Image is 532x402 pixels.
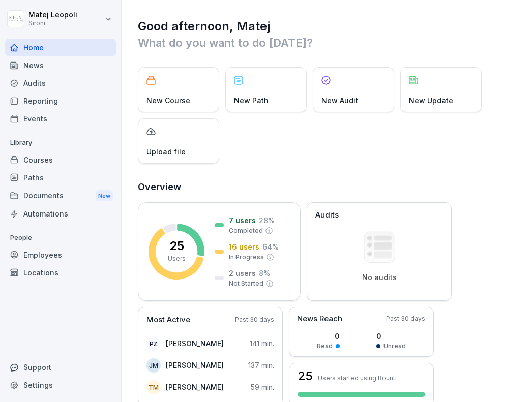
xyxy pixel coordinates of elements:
[298,370,313,382] h3: 25
[166,382,224,392] p: [PERSON_NAME]
[5,205,116,223] a: Automations
[317,342,333,351] p: Read
[250,338,274,349] p: 141 min.
[5,151,116,169] a: Courses
[5,169,116,187] a: Paths
[409,95,453,106] p: New Update
[138,180,517,194] h2: Overview
[138,18,517,35] h1: Good afternoon, Matej
[376,331,406,342] p: 0
[248,360,274,370] p: 137 min.
[5,135,116,151] p: Library
[166,338,224,349] p: [PERSON_NAME]
[146,380,161,394] div: TM
[259,268,270,279] p: 8 %
[229,268,256,279] p: 2 users
[5,246,116,264] a: Employees
[5,92,116,110] a: Reporting
[297,313,342,325] p: News Reach
[5,187,116,205] a: DocumentsNew
[96,190,113,202] div: New
[5,110,116,128] a: Events
[262,241,279,252] p: 64 %
[383,342,406,351] p: Unread
[5,230,116,246] p: People
[146,336,161,351] div: PZ
[146,314,190,326] p: Most Active
[317,331,340,342] p: 0
[5,74,116,92] a: Audits
[5,358,116,376] div: Support
[229,253,264,262] p: In Progress
[146,358,161,373] div: JM
[5,264,116,282] a: Locations
[362,273,397,282] p: No audits
[5,39,116,56] a: Home
[229,279,263,288] p: Not Started
[166,360,224,370] p: [PERSON_NAME]
[146,95,190,106] p: New Course
[259,215,275,226] p: 28 %
[235,315,274,324] p: Past 30 days
[168,254,186,263] p: Users
[321,95,358,106] p: New Audit
[251,382,274,392] p: 59 min.
[386,314,425,323] p: Past 30 days
[5,376,116,394] a: Settings
[229,241,259,252] p: 16 users
[138,35,517,51] p: What do you want to do [DATE]?
[318,374,397,382] p: Users started using Bounti
[229,215,256,226] p: 7 users
[28,20,77,27] p: Sironi
[28,11,77,19] p: Matej Leopoli
[169,240,184,252] p: 25
[146,146,186,157] p: Upload file
[5,56,116,74] a: News
[315,209,339,221] p: Audits
[229,226,263,235] p: Completed
[5,187,116,205] div: Documents
[234,95,269,106] p: New Path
